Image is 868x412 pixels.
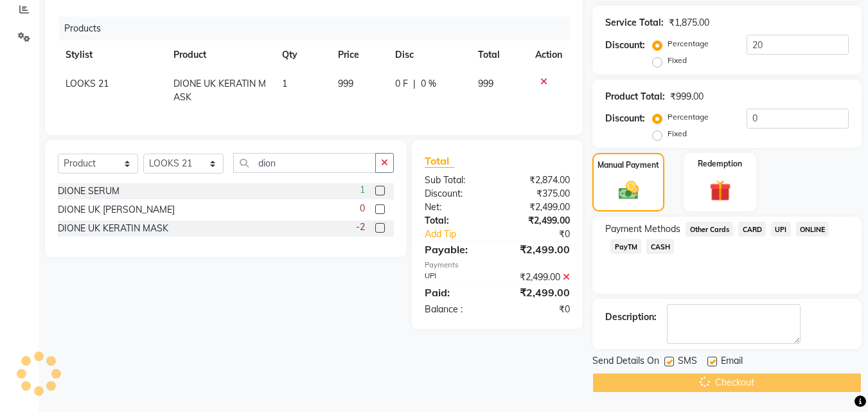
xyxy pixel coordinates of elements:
span: 1 [282,78,287,89]
div: ₹1,875.00 [669,16,709,30]
span: Payment Methods [605,222,680,236]
img: _gift.svg [703,177,738,204]
div: DIONE UK KERATIN MASK [58,222,168,235]
span: 0 % [421,77,436,91]
div: ₹0 [497,303,580,316]
div: Description: [605,310,657,324]
div: ₹2,499.00 [497,271,580,284]
div: ₹999.00 [670,90,704,103]
div: ₹375.00 [497,187,580,201]
a: Add Tip [415,228,511,241]
div: Net: [415,201,497,214]
span: ONLINE [796,222,829,237]
label: Percentage [668,111,709,123]
th: Action [527,40,570,69]
div: Paid: [415,285,497,300]
span: PayTM [610,239,641,254]
th: Price [330,40,387,69]
span: CASH [646,239,674,254]
span: -2 [356,220,365,234]
label: Manual Payment [598,159,659,171]
div: DIONE SERUM [58,184,120,198]
div: ₹0 [511,228,580,241]
span: Other Cards [686,222,733,237]
span: 999 [338,78,353,89]
span: Total [425,154,454,168]
span: DIONE UK KERATIN MASK [173,78,266,103]
div: ₹2,499.00 [497,285,580,300]
div: Discount: [605,39,645,52]
th: Total [470,40,528,69]
label: Percentage [668,38,709,49]
div: DIONE UK [PERSON_NAME] [58,203,175,217]
input: Search or Scan [233,153,376,173]
div: Balance : [415,303,497,316]
div: ₹2,499.00 [497,242,580,257]
label: Fixed [668,55,687,66]
th: Disc [387,40,470,69]
label: Redemption [698,158,742,170]
div: Payable: [415,242,497,257]
th: Product [166,40,274,69]
div: ₹2,874.00 [497,174,580,187]
span: LOOKS 21 [66,78,109,89]
img: _cash.svg [612,179,645,202]
span: SMS [678,354,697,370]
div: Service Total: [605,16,664,30]
div: Total: [415,214,497,228]
div: ₹2,499.00 [497,214,580,228]
div: Discount: [605,112,645,125]
div: Product Total: [605,90,665,103]
span: 1 [360,183,365,197]
label: Fixed [668,128,687,139]
span: 0 [360,202,365,215]
th: Stylist [58,40,166,69]
th: Qty [274,40,330,69]
div: Payments [425,260,570,271]
div: Products [59,17,580,40]
span: | [413,77,416,91]
span: UPI [771,222,791,237]
span: Email [721,354,743,370]
span: Send Details On [592,354,659,370]
span: 0 F [395,77,408,91]
div: Discount: [415,187,497,201]
div: ₹2,499.00 [497,201,580,214]
span: 999 [478,78,493,89]
div: Sub Total: [415,174,497,187]
span: CARD [738,222,766,237]
div: UPI [415,271,497,284]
